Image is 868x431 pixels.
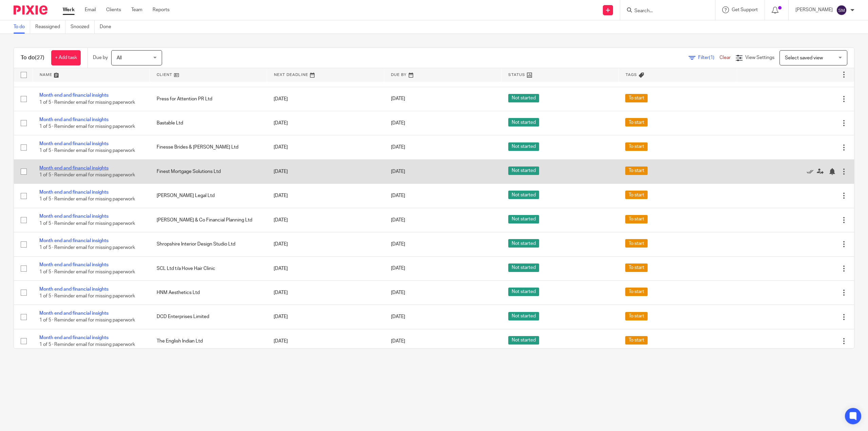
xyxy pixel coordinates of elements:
a: Clients [106,6,121,13]
td: [DATE] [267,208,384,232]
span: To start [625,94,648,102]
span: To start [625,263,648,272]
span: [DATE] [391,193,405,198]
td: [DATE] [267,329,384,353]
span: 1 of 5 · Reminder email for missing paperwork [39,245,135,250]
td: [DATE] [267,87,384,111]
span: (1) [709,55,714,60]
span: [DATE] [391,145,405,150]
td: [DATE] [267,184,384,208]
td: [PERSON_NAME] & Co Financial Planning Ltd [150,208,267,232]
img: Pixie [14,5,47,15]
td: Finest Mortgage Solutions Ltd [150,159,267,183]
a: Mark as done [807,168,817,175]
a: Work [63,6,75,13]
img: svg%3E [836,5,847,16]
span: [DATE] [391,97,405,101]
span: Not started [508,336,539,345]
td: [DATE] [267,111,384,135]
span: 1 of 5 · Reminder email for missing paperwork [39,270,135,274]
a: Month end and financial insights [39,190,108,195]
span: 1 of 5 · Reminder email for missing paperwork [39,173,135,177]
a: Month end and financial insights [39,238,108,243]
a: Month end and financial insights [39,311,108,316]
span: Not started [508,312,539,320]
span: [DATE] [391,339,405,344]
span: All [117,56,122,60]
a: Clear [719,55,731,60]
span: 1 of 5 · Reminder email for missing paperwork [39,221,135,226]
span: [DATE] [391,290,405,295]
span: [DATE] [391,266,405,271]
td: Shropshire Interior Design Studio Ltd [150,232,267,256]
span: To start [625,142,648,151]
td: Bastable Ltd [150,111,267,135]
a: Month end and financial insights [39,287,108,292]
td: The English Indian Ltd [150,329,267,353]
span: 1 of 5 · Reminder email for missing paperwork [39,294,135,298]
a: Month end and financial insights [39,262,108,267]
input: Search [634,8,695,14]
span: Not started [508,142,539,151]
span: To start [625,288,648,296]
span: [DATE] [391,218,405,222]
a: Month end and financial insights [39,166,108,171]
span: To start [625,166,648,175]
span: 1 of 5 · Reminder email for missing paperwork [39,124,135,129]
span: To start [625,191,648,199]
span: To start [625,118,648,126]
td: [PERSON_NAME] Legal Ltd [150,184,267,208]
span: To start [625,239,648,248]
a: Month end and financial insights [39,214,108,219]
a: Month end and financial insights [39,335,108,340]
span: View Settings [745,55,774,60]
td: DCD Enterprises Limited [150,305,267,329]
span: [DATE] [391,315,405,319]
td: [DATE] [267,159,384,183]
span: 1 of 5 · Reminder email for missing paperwork [39,197,135,202]
p: Due by [93,54,108,61]
a: Email [85,6,96,13]
span: Get Support [732,7,758,12]
span: Not started [508,166,539,175]
h1: To do [21,54,44,61]
span: Not started [508,215,539,223]
td: Finesse Brides & [PERSON_NAME] Ltd [150,135,267,159]
td: SCL Ltd t/a Hove Hair Clinic [150,256,267,280]
span: Not started [508,239,539,248]
span: Not started [508,94,539,102]
span: 1 of 5 · Reminder email for missing paperwork [39,318,135,323]
span: Not started [508,288,539,296]
span: [DATE] [391,242,405,247]
a: Done [100,20,116,34]
a: To do [14,20,30,34]
a: Month end and financial insights [39,117,108,122]
td: [DATE] [267,280,384,305]
a: Snoozed [71,20,95,34]
td: Press for Attention PR Ltd [150,87,267,111]
a: Team [131,6,142,13]
td: HNM Aesthetics Ltd [150,280,267,305]
span: [DATE] [391,169,405,174]
span: 1 of 5 · Reminder email for missing paperwork [39,342,135,347]
span: To start [625,312,648,320]
span: Not started [508,263,539,272]
span: Filter [698,55,719,60]
span: (27) [35,55,44,60]
span: Tags [626,73,637,77]
td: [DATE] [267,135,384,159]
span: [DATE] [391,121,405,125]
p: [PERSON_NAME] [795,6,833,13]
td: [DATE] [267,305,384,329]
span: 1 of 5 · Reminder email for missing paperwork [39,100,135,105]
td: [DATE] [267,256,384,280]
span: To start [625,215,648,223]
span: Select saved view [785,56,823,60]
span: To start [625,336,648,345]
a: Reports [153,6,170,13]
td: [DATE] [267,232,384,256]
a: Month end and financial insights [39,141,108,146]
span: 1 of 5 · Reminder email for missing paperwork [39,149,135,153]
span: Not started [508,118,539,126]
a: Reassigned [35,20,65,34]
